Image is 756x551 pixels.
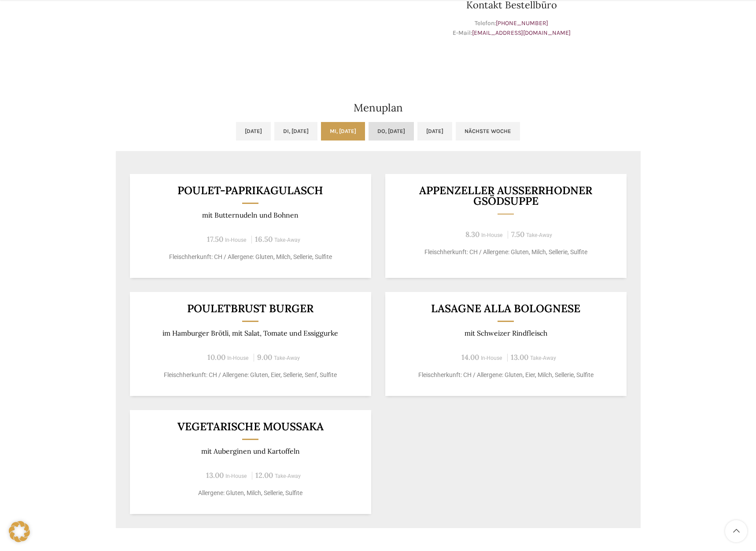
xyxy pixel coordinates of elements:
span: In-House [481,232,503,238]
h2: Menuplan [116,103,641,113]
a: Do, [DATE] [369,122,414,141]
span: In-House [225,237,247,243]
span: 13.00 [511,352,528,362]
span: In-House [225,473,247,479]
p: Allergene: Gluten, Milch, Sellerie, Sulfite [140,488,360,498]
p: Telefon: E-Mail: [383,18,641,38]
p: Fleischherkunft: CH / Allergene: Gluten, Eier, Sellerie, Senf, Sulfite [140,370,360,380]
span: In-House [227,355,249,361]
a: Di, [DATE] [274,122,317,141]
a: Mi, [DATE] [321,122,365,141]
a: Nächste Woche [456,122,520,141]
span: 12.00 [255,470,273,480]
p: mit Auberginen und Kartoffeln [140,447,360,455]
span: Take-Away [275,473,301,479]
h3: Vegetarische Moussaka [140,421,360,432]
p: mit Butternudeln und Bohnen [140,211,360,219]
a: [DATE] [417,122,452,141]
span: 7.50 [511,229,524,239]
span: Take-Away [526,232,552,238]
span: 9.00 [257,352,272,362]
a: [EMAIL_ADDRESS][DOMAIN_NAME] [472,29,571,37]
p: mit Schweizer Rindfleisch [396,329,616,337]
span: Take-Away [274,237,300,243]
span: Take-Away [530,355,556,361]
h3: Pouletbrust Burger [140,303,360,314]
span: 10.00 [207,352,225,362]
span: Take-Away [274,355,300,361]
a: [PHONE_NUMBER] [496,19,548,27]
span: 17.50 [207,234,223,244]
a: [DATE] [236,122,271,141]
span: 14.00 [461,352,479,362]
span: 8.30 [465,229,479,239]
span: 16.50 [255,234,273,244]
span: In-House [481,355,502,361]
span: 13.00 [206,470,224,480]
p: Fleischherkunft: CH / Allergene: Gluten, Milch, Sellerie, Sulfite [396,248,616,257]
p: Fleischherkunft: CH / Allergene: Gluten, Eier, Milch, Sellerie, Sulfite [396,370,616,380]
p: im Hamburger Brötli, mit Salat, Tomate und Essiggurke [140,329,360,337]
a: Scroll to top button [725,520,747,542]
h3: Appenzeller Ausserrhodner Gsödsuppe [396,185,616,207]
p: Fleischherkunft: CH / Allergene: Gluten, Milch, Sellerie, Sulfite [140,252,360,262]
h3: Poulet-Paprikagulasch [140,185,360,196]
h3: LASAGNE ALLA BOLOGNESE [396,303,616,314]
